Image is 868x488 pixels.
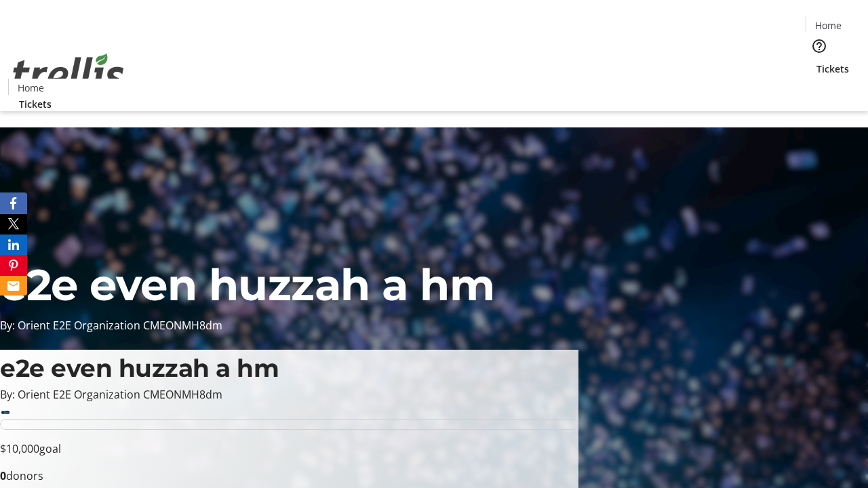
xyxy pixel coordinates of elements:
span: Tickets [19,97,52,111]
button: Cart [806,76,833,103]
a: Tickets [8,97,62,111]
button: Help [806,33,833,60]
span: Home [18,81,44,95]
img: Orient E2E Organization CMEONMH8dm's Logo [8,39,129,106]
a: Home [806,18,850,33]
a: Tickets [806,62,860,76]
span: Home [815,18,842,33]
a: Home [9,81,52,95]
span: Tickets [816,62,849,76]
